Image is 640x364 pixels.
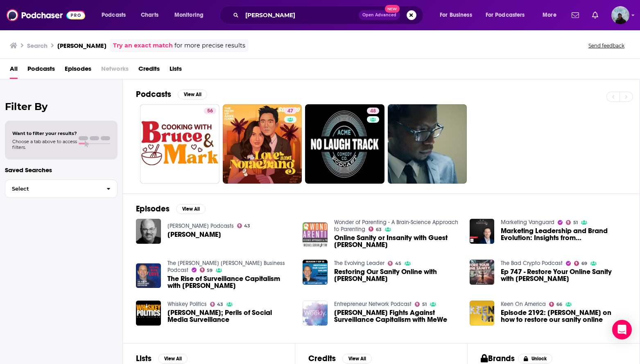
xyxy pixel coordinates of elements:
[481,353,515,364] h2: Brands
[470,301,495,326] img: Episode 2192: Mark Weinstein on how to restore our sanity online
[501,301,546,308] a: Keen On America
[611,6,629,24] button: Show profile menu
[422,303,427,306] span: 51
[136,204,170,214] h2: Episodes
[27,62,55,79] a: Podcasts
[167,231,221,238] a: Mark Weinstein
[96,9,136,22] button: open menu
[334,268,460,282] span: Restoring Our Sanity Online with [PERSON_NAME]
[362,13,396,17] span: Open Advanced
[113,41,173,50] a: Try an exact match
[388,261,401,266] a: 45
[158,354,188,364] button: View All
[303,222,328,247] img: Online Sanity or Insanity with Guest Mark Weinstein
[334,234,460,248] a: Online Sanity or Insanity with Guest Mark Weinstein
[217,303,223,306] span: 43
[303,260,328,285] img: Restoring Our Sanity Online with Mark Weinstein
[612,320,632,339] div: Open Intercom Messenger
[334,309,460,323] span: [PERSON_NAME] Fights Against Surveillance Capitalism with MeWe
[167,309,293,323] a: Mark Weinstein; Perils of Social Media Surveillance
[308,353,372,364] a: CreditsView All
[543,9,556,21] span: More
[178,90,207,99] button: View All
[334,301,412,308] a: Entrepreneur Network Podcast
[284,108,296,114] a: 47
[174,9,204,21] span: Monitoring
[176,204,206,214] button: View All
[566,220,578,225] a: 51
[102,9,126,21] span: Podcasts
[237,223,251,228] a: 43
[470,260,495,285] img: Ep 747 - Restore Your Online Sanity with Mark Weinstein
[367,108,379,114] a: 48
[501,227,626,241] a: Marketing Leadership and Brand Evolution: Insights from Mark Weinstein, CMO of Hilton
[141,9,158,21] span: Charts
[573,221,578,225] span: 51
[204,108,216,114] a: 56
[359,10,400,20] button: Open AdvancedNew
[385,5,400,13] span: New
[470,219,495,244] img: Marketing Leadership and Brand Evolution: Insights from Mark Weinstein, CMO of Hilton
[5,101,118,112] h2: Filter By
[581,262,587,265] span: 69
[136,353,188,364] a: ListsView All
[136,204,206,214] a: EpisodesView All
[5,186,100,191] span: Select
[611,6,629,24] span: Logged in as DavidWest
[138,62,160,79] a: Credits
[501,309,626,323] a: Episode 2192: Mark Weinstein on how to restore our sanity online
[501,268,626,282] span: Ep 747 - Restore Your Online Sanity with [PERSON_NAME]
[167,231,221,238] span: [PERSON_NAME]
[136,89,207,99] a: PodcastsView All
[556,303,562,306] span: 66
[501,219,554,226] a: Marketing Vanguard
[136,219,161,244] img: Mark Weinstein
[334,309,460,323] a: Mark Weinstein Fights Against Surveillance Capitalism with MeWe
[136,353,152,364] h2: Lists
[480,9,537,22] button: open menu
[167,260,285,274] a: The Jason Marc Campbell Business Podcast
[10,62,18,79] a: All
[376,228,382,231] span: 63
[167,275,293,289] a: The Rise of Surveillance Capitalism with Mark Weinstein
[57,42,106,49] h3: [PERSON_NAME]
[440,9,472,21] span: For Business
[574,261,587,266] a: 69
[342,354,372,364] button: View All
[537,9,567,22] button: open menu
[305,104,384,184] a: 48
[303,301,328,326] img: Mark Weinstein Fights Against Surveillance Capitalism with MeWe
[169,9,214,22] button: open menu
[611,6,629,24] img: User Profile
[568,8,582,22] a: Show notifications dropdown
[7,7,85,23] img: Podchaser - Follow, Share and Rate Podcasts
[101,62,129,79] span: Networks
[501,227,626,241] span: Marketing Leadership and Brand Evolution: Insights from [PERSON_NAME], CMO of Hilton
[207,107,213,115] span: 56
[501,268,626,282] a: Ep 747 - Restore Your Online Sanity with Mark Weinstein
[395,262,401,265] span: 45
[167,275,293,289] span: The Rise of Surveillance Capitalism with [PERSON_NAME]
[136,301,161,326] a: Mark Weinstein; Perils of Social Media Surveillance
[170,62,182,79] a: Lists
[434,9,482,22] button: open menu
[136,9,163,22] a: Charts
[334,260,384,267] a: The Evolving Leader
[167,222,234,229] a: Greg Belfrage Podcasts
[65,62,91,79] a: Episodes
[334,234,460,248] span: Online Sanity or Insanity with Guest [PERSON_NAME]
[334,219,458,233] a: Wonder of Parenting - A Brain-Science Approach to Parenting
[486,9,525,21] span: For Podcasters
[167,301,207,308] a: Whiskey Politics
